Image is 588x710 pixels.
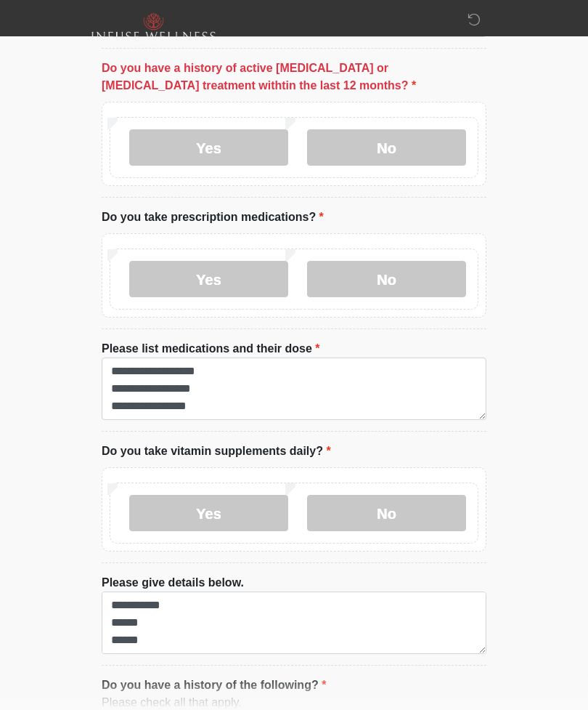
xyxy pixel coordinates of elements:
label: No [307,495,466,531]
label: Yes [129,129,288,166]
label: Yes [129,495,288,531]
label: Do you take vitamin supplements daily? [102,443,331,460]
label: Do you have a history of the following? [102,677,326,694]
label: No [307,261,466,297]
label: Do you take prescription medications? [102,209,324,226]
label: Yes [129,261,288,297]
img: Infuse Wellness Logo [87,11,217,51]
label: Do you have a history of active [MEDICAL_DATA] or [MEDICAL_DATA] treatment withtin the last 12 mo... [102,60,486,94]
label: Please give details below. [102,574,244,592]
label: No [307,129,466,166]
label: Please list medications and their dose [102,340,320,358]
